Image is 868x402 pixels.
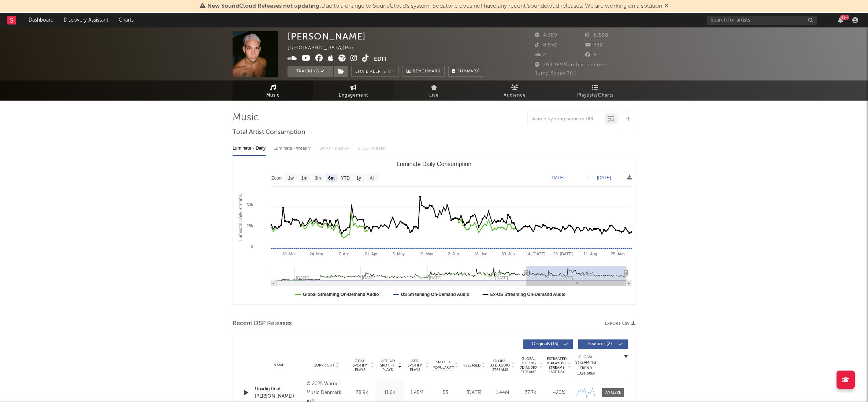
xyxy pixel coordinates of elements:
div: [GEOGRAPHIC_DATA] | Pop [288,44,363,53]
button: Features(2) [578,339,628,349]
span: Originals ( 13 ) [528,342,562,346]
svg: Luminate Daily Consumption [233,158,635,304]
span: Estimated % Playlist Streams Last Day [546,357,567,374]
span: Audience [504,91,526,100]
span: Total Artist Consumption [233,128,305,137]
text: 11. Aug [583,252,597,256]
span: Engagement [339,91,368,100]
text: 16. Jun [474,252,487,256]
text: 25k [246,223,253,228]
text: [DATE] [550,175,564,180]
a: Urørlig (feat. [PERSON_NAME]) [255,386,303,400]
div: 78.9k [350,389,374,397]
span: 208.189 Monthly Listeners [535,63,608,67]
span: 7 Day Spotify Plays [350,359,370,372]
text: All [370,176,374,181]
span: Global ATD Audio Streams [490,359,510,372]
span: New SoundCloud Releases not updating [207,3,319,9]
span: 8.952 [535,43,557,48]
span: 6.698 [585,33,608,38]
span: Benchmark [413,67,441,76]
span: Released [463,363,481,368]
div: [DATE] [462,389,486,397]
text: YTD [341,176,350,181]
text: 14. [DATE] [526,252,545,256]
a: Audience [474,80,555,101]
span: Global Rolling 7D Audio Streams [518,357,538,374]
div: 1.45M [405,389,429,397]
text: US Streaming On-Demand Audio [401,292,470,297]
text: 19. May [419,252,433,256]
button: 99+ [838,17,843,23]
span: Dismiss [664,3,669,9]
text: 7. Apr [338,252,349,256]
text: 30. Jun [501,252,515,256]
text: Zoom [271,176,283,181]
a: Discovery Assistant [59,13,114,27]
text: 25. Aug [611,252,624,256]
a: Music [233,80,313,101]
a: Benchmark [403,66,445,77]
text: 1m [301,176,308,181]
a: Playlists/Charts [555,80,635,101]
div: Luminate - Daily [233,142,266,155]
text: → [585,175,589,180]
span: Last Day Spotify Plays [378,359,397,372]
text: 6m [328,176,334,181]
a: Dashboard [23,13,59,27]
button: Tracking [288,66,333,77]
span: 5 [585,53,597,57]
span: Live [429,91,439,100]
text: 5. May [393,252,405,256]
div: 53 [433,389,458,397]
span: Features ( 2 ) [583,342,617,346]
text: [DATE] [597,175,611,180]
text: Luminate Daily Streams [238,194,243,241]
button: Summary [448,66,483,77]
div: ~ 20 % [546,389,571,397]
div: [PERSON_NAME] [288,31,366,42]
text: 2. Jun [448,252,459,256]
text: 24. Mar [309,252,323,256]
span: Copyright [314,363,335,368]
span: 2 [535,53,546,57]
text: 28. [DATE] [553,252,573,256]
text: 10. Mar [282,252,296,256]
span: ATD Spotify Plays [405,359,424,372]
text: 3m [315,176,321,181]
span: Summary [457,69,479,74]
text: Luminate Daily Consumption [397,161,472,167]
span: 4.389 [535,33,557,38]
div: Name [255,362,303,368]
button: Originals(13) [523,339,573,349]
span: Jump Score: 70.1 [535,71,577,76]
div: 11.6k [378,389,401,397]
text: 1w [288,176,294,181]
text: 0 [251,244,253,248]
span: Playlists/Charts [577,91,613,100]
button: Export CSV [605,322,635,326]
div: Luminate - Weekly [274,142,312,155]
a: Live [394,80,474,101]
a: Charts [114,13,139,27]
button: Email AlertsOn [351,66,399,77]
span: 332 [585,43,602,48]
button: Edit [374,55,387,64]
text: Ex-US Streaming On-Demand Audio [490,292,566,297]
div: 1.44M [490,389,515,397]
span: Spotify Popularity [433,360,454,371]
text: 21. Apr [365,252,378,256]
em: On [388,70,395,74]
span: Music [266,91,280,100]
text: Global Streaming On-Demand Audio [303,292,379,297]
div: Global Streaming Trend (Last 60D) [575,354,597,376]
text: 1y [356,176,361,181]
span: Recent DSP Releases [233,319,292,328]
text: 50k [246,203,253,207]
input: Search by song name or URL [528,116,605,122]
input: Search for artists [707,16,817,25]
div: 77.7k [518,389,543,397]
div: 99 + [840,15,849,20]
a: Engagement [313,80,394,101]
